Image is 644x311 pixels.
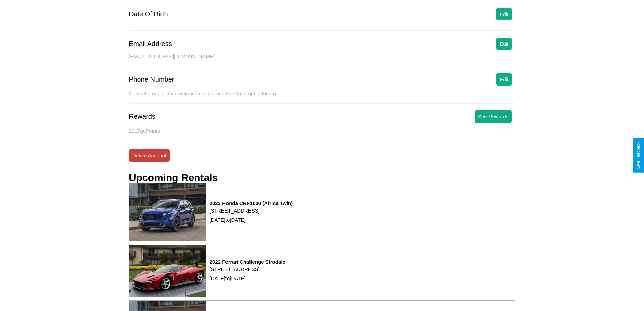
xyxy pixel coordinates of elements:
[129,53,515,66] div: [EMAIL_ADDRESS][DOMAIN_NAME]
[129,245,206,296] img: rental
[496,38,512,50] button: Edit
[210,200,293,206] h3: 2023 Honda CRF1000 (Africa Twin)
[475,110,512,123] button: See Rewards
[496,8,512,20] button: Edit
[129,113,156,120] div: Rewards
[210,259,285,265] h3: 2022 Ferrari Challenge Stradale
[129,126,515,135] p: 2217 goPoints
[496,73,512,86] button: Edit
[129,75,174,83] div: Phone Number
[636,142,641,169] div: Give Feedback
[129,10,168,18] div: Date Of Birth
[210,274,285,283] p: [DATE] to [DATE]
[129,183,206,241] img: rental
[129,172,218,183] h3: Upcoming Rentals
[129,40,172,48] div: Email Address
[129,91,515,104] div: Contact number (for confirmed renters and CarGo to get in touch).
[210,206,293,215] p: [STREET_ADDRESS]
[210,265,285,274] p: [STREET_ADDRESS]
[129,149,170,162] button: Delete Account
[210,215,293,224] p: [DATE] to [DATE]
